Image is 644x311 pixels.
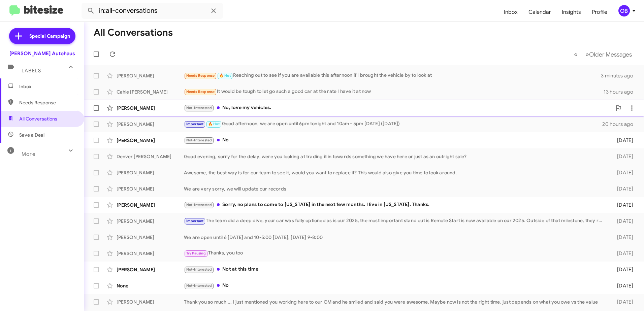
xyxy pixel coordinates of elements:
[117,282,184,289] div: None
[184,249,606,257] div: Thanks, you too
[208,122,220,126] span: 🔥 Hot
[606,137,639,144] div: [DATE]
[184,169,606,176] div: Awesome, the best way is for our team to see it, would you want to replace it? This would also gi...
[606,299,639,305] div: [DATE]
[606,185,639,192] div: [DATE]
[523,2,556,22] a: Calendar
[606,169,639,176] div: [DATE]
[184,185,606,192] div: We are very sorry, we will update our records
[184,153,606,160] div: Good evening, sorry for the delay, were you looking at trading it in towards something we have he...
[589,51,632,58] span: Older Messages
[184,136,606,144] div: No
[219,73,231,78] span: 🔥 Hot
[613,5,637,16] button: OB
[117,299,184,305] div: [PERSON_NAME]
[574,50,578,59] span: «
[117,121,184,128] div: [PERSON_NAME]
[117,234,184,241] div: [PERSON_NAME]
[9,28,75,44] a: Special Campaign
[186,267,212,272] span: Not-Interested
[606,266,639,273] div: [DATE]
[9,50,75,57] div: [PERSON_NAME] Autohaus
[184,234,606,241] div: We are open until 6 [DATE] and 10-5:00 [DATE], [DATE] 9-8:00
[186,138,212,142] span: Not-Interested
[606,153,639,160] div: [DATE]
[186,90,215,94] span: Needs Response
[606,282,639,289] div: [DATE]
[606,202,639,208] div: [DATE]
[117,250,184,257] div: [PERSON_NAME]
[186,73,215,78] span: Needs Response
[184,266,606,273] div: Not at this time
[498,2,523,22] a: Inbox
[117,105,184,111] div: [PERSON_NAME]
[117,72,184,79] div: [PERSON_NAME]
[117,169,184,176] div: [PERSON_NAME]
[117,137,184,144] div: [PERSON_NAME]
[618,5,630,16] div: OB
[606,218,639,224] div: [DATE]
[117,185,184,192] div: [PERSON_NAME]
[586,2,613,22] a: Profile
[184,299,606,305] div: Thank you so much ... I just mentioned you working here to our GM and he smiled and said you were...
[601,72,639,79] div: 3 minutes ago
[184,120,602,128] div: Good afternoon, we are open until 6pm tonight and 10am - 5pm [DATE] ([DATE])
[585,50,589,59] span: »
[581,47,636,61] button: Next
[606,234,639,241] div: [DATE]
[94,27,173,38] h1: All Conversations
[19,115,57,122] span: All Conversations
[19,83,76,90] span: Inbox
[186,122,204,126] span: Important
[117,202,184,208] div: [PERSON_NAME]
[602,121,639,128] div: 20 hours ago
[184,72,601,79] div: Reaching out to see if you are available this afternoon if I brought the vehicle by to look at
[22,151,35,157] span: More
[29,33,70,39] span: Special Campaign
[606,250,639,257] div: [DATE]
[184,88,604,96] div: It would be tough to let go such a good car at the rate I have it at now
[117,218,184,224] div: [PERSON_NAME]
[570,47,582,61] button: Previous
[186,203,212,207] span: Not-Interested
[82,3,223,19] input: Search
[117,153,184,160] div: Denver [PERSON_NAME]
[184,104,612,112] div: No, love my vehicles.
[117,266,184,273] div: [PERSON_NAME]
[556,2,586,22] a: Insights
[186,251,206,255] span: Try Pausing
[186,283,212,288] span: Not-Interested
[604,89,639,95] div: 13 hours ago
[184,282,606,289] div: No
[184,201,606,209] div: Sorry, no plans to come to [US_STATE] in the next few months. I live in [US_STATE]. Thanks.
[19,132,44,138] span: Save a Deal
[570,47,636,61] nav: Page navigation example
[117,89,184,95] div: Cahle [PERSON_NAME]
[186,106,212,110] span: Not-Interested
[22,68,41,74] span: Labels
[184,217,606,225] div: The team did a deep dive, your car was fully optioned as is our 2025, the most important stand ou...
[186,219,204,223] span: Important
[19,99,76,106] span: Needs Response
